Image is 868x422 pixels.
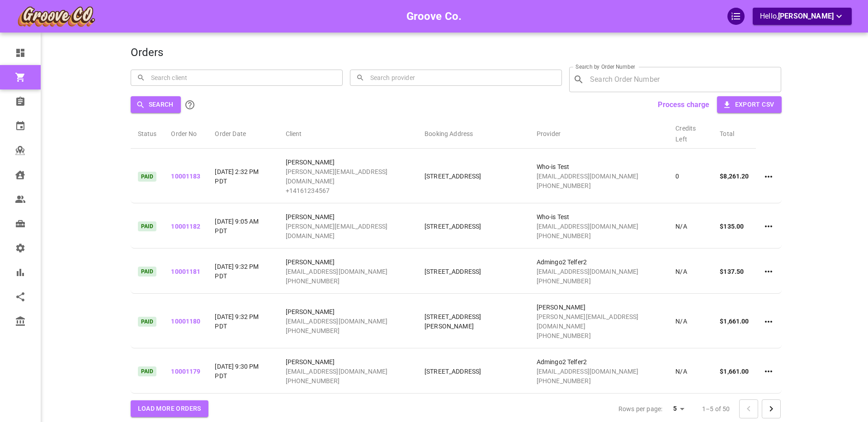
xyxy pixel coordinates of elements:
[286,267,410,277] p: [EMAIL_ADDRESS][DOMAIN_NAME]
[675,317,705,326] p: N/A
[537,267,661,277] p: [EMAIL_ADDRESS][DOMAIN_NAME]
[537,258,661,267] p: Admingo2 Telfer2
[588,71,777,88] input: Search Order Number
[138,366,157,376] p: PAID
[131,400,208,417] button: Load More Orders
[537,367,661,376] p: [EMAIL_ADDRESS][DOMAIN_NAME]
[727,8,745,25] div: QuickStart Guide
[675,222,705,231] p: N/A
[215,217,271,236] p: [DATE] 9:05 AM PDT
[537,231,661,241] p: [PHONE_NUMBER]
[406,8,462,25] h6: Groove Co.
[537,331,661,341] p: [PHONE_NUMBER]
[425,222,522,231] p: [STREET_ADDRESS]
[712,116,756,149] th: Total
[762,399,781,418] button: Go to next page
[208,116,278,149] th: Order Date
[666,402,688,415] div: 5
[417,116,529,149] th: Booking Address
[131,46,782,60] h4: Orders
[425,172,522,181] p: [STREET_ADDRESS]
[138,172,157,182] p: PAID
[286,167,410,186] p: [PERSON_NAME][EMAIL_ADDRESS][DOMAIN_NAME]
[720,223,744,230] span: $135.00
[537,181,661,191] p: [PHONE_NUMBER]
[215,262,271,281] p: [DATE] 9:32 PM PDT
[286,317,410,326] p: [EMAIL_ADDRESS][DOMAIN_NAME]
[286,212,410,222] p: [PERSON_NAME]
[286,222,410,241] p: [PERSON_NAME][EMAIL_ADDRESS][DOMAIN_NAME]
[537,222,661,231] p: [EMAIL_ADDRESS][DOMAIN_NAME]
[537,162,661,172] p: Who-is Test
[702,404,730,413] p: 1–5 of 50
[286,367,410,376] p: [EMAIL_ADDRESS][DOMAIN_NAME]
[618,404,662,413] p: Rows per page:
[131,96,181,113] button: Search
[720,173,749,180] span: $8,261.20
[778,12,834,20] span: [PERSON_NAME]
[537,212,661,222] p: Who-is Test
[286,277,410,286] p: [PHONE_NUMBER]
[286,376,410,386] p: [PHONE_NUMBER]
[717,96,782,113] button: Export CSV
[368,70,556,85] input: Search provider
[537,312,661,331] p: [PERSON_NAME][EMAIL_ADDRESS][DOMAIN_NAME]
[720,318,749,325] span: $1,661.00
[425,367,522,376] p: [STREET_ADDRESS]
[537,376,661,386] p: [PHONE_NUMBER]
[138,317,157,327] p: PAID
[675,267,705,277] p: N/A
[753,8,852,25] button: Hello,[PERSON_NAME]
[425,312,522,331] p: [STREET_ADDRESS][PERSON_NAME]
[171,222,200,231] p: 10001182
[286,326,410,336] p: [PHONE_NUMBER]
[537,357,661,367] p: Admingo2 Telfer2
[286,357,410,367] p: [PERSON_NAME]
[215,312,271,331] p: [DATE] 9:32 PM PDT
[138,221,157,231] p: PAID
[138,267,157,277] p: PAID
[658,99,709,110] a: Process charge
[171,172,200,181] p: 10001183
[286,158,410,167] p: [PERSON_NAME]
[171,367,200,376] p: 10001179
[149,70,336,85] input: Search client
[537,172,661,181] p: [EMAIL_ADDRESS][DOMAIN_NAME]
[760,11,844,22] p: Hello,
[131,116,164,149] th: Status
[576,63,635,70] label: Search by Order Number
[278,116,418,149] th: Client
[529,116,669,149] th: Provider
[537,277,661,286] p: [PHONE_NUMBER]
[286,307,410,317] p: [PERSON_NAME]
[668,116,712,149] th: Credits Left
[720,368,749,375] span: $1,661.00
[215,167,271,186] p: [DATE] 2:32 PM PDT
[537,303,661,312] p: [PERSON_NAME]
[658,100,709,109] b: Process charge
[164,116,208,149] th: Order No
[425,267,522,277] p: [STREET_ADDRESS]
[181,96,199,114] button: Click the Search button to submit your search. All name/email searches are CASE SENSITIVE. To sea...
[171,317,200,326] p: 10001180
[286,258,410,267] p: [PERSON_NAME]
[16,5,96,28] img: company-logo
[720,268,744,275] span: $137.50
[215,362,271,381] p: [DATE] 9:30 PM PDT
[675,172,705,181] p: 0
[171,267,200,277] p: 10001181
[286,186,410,196] p: +14161234567
[675,367,705,376] p: N/A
